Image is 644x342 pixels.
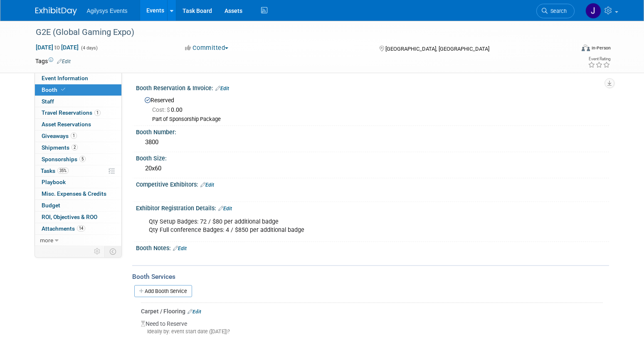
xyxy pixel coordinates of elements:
[35,235,121,246] a: more
[53,44,61,51] span: to
[87,7,128,14] span: Agilysys Events
[141,315,603,342] div: Need to Reserve
[35,84,121,96] a: Booth
[588,57,610,61] div: Event Rating
[136,202,609,213] div: Exhibitor Registration Details:
[35,44,79,51] span: [DATE] [DATE]
[42,225,85,232] span: Attachments
[35,177,121,188] a: Playbook
[35,200,121,211] a: Budget
[35,119,121,130] a: Asset Reservations
[136,152,609,162] div: Booth Size:
[385,46,489,52] span: [GEOGRAPHIC_DATA], [GEOGRAPHIC_DATA]
[42,202,60,209] span: Budget
[200,182,214,188] a: Edit
[142,162,603,175] div: 20x60
[35,73,121,84] a: Event Information
[42,109,101,116] span: Travel Reservations
[136,126,609,136] div: Booth Number:
[42,121,91,128] span: Asset Reservations
[35,188,121,199] a: Misc. Expenses & Credits
[141,328,603,335] div: Ideally by: event start date ([DATE])?
[152,116,603,123] div: Part of Sponsorship Package
[585,3,601,19] img: Justin Oram
[42,214,97,220] span: ROI, Objectives & ROO
[152,106,186,113] span: 0.00
[35,107,121,118] a: Travel Reservations1
[42,75,88,81] span: Event Information
[152,106,171,113] span: Cost: $
[42,190,106,197] span: Misc. Expenses & Credits
[35,57,71,65] td: Tags
[35,96,121,107] a: Staff
[143,214,518,239] div: Qty Setup Badges: 72 / $80 per additional badge Qty Full conference Badges: 4 / $850 per addition...
[42,133,77,139] span: Giveaways
[80,45,98,51] span: (4 days)
[94,110,101,116] span: 1
[35,142,121,153] a: Shipments2
[173,246,187,251] a: Edit
[79,156,86,162] span: 5
[40,237,53,244] span: more
[136,178,609,189] div: Competitive Exhibitors:
[536,4,575,18] a: Search
[188,309,201,315] a: Edit
[35,154,121,165] a: Sponsorships5
[41,167,69,174] span: Tasks
[77,225,85,231] span: 14
[35,212,121,223] a: ROI, Objectives & ROO
[136,82,609,93] div: Booth Reservation & Invoice:
[90,246,105,257] td: Personalize Event Tab Strip
[104,246,121,257] td: Toggle Event Tabs
[33,25,562,40] div: G2E (Global Gaming Expo)
[42,86,67,93] span: Booth
[42,144,78,151] span: Shipments
[136,242,609,253] div: Booth Notes:
[134,285,192,297] a: Add Booth Service
[42,179,66,185] span: Playbook
[548,8,567,14] span: Search
[35,130,121,142] a: Giveaways1
[42,98,54,105] span: Staff
[71,133,77,139] span: 1
[218,206,232,212] a: Edit
[182,44,232,52] button: Committed
[142,94,603,123] div: Reserved
[591,45,611,51] div: In-Person
[57,167,69,174] span: 35%
[142,136,603,149] div: 3800
[35,7,77,15] img: ExhibitDay
[42,156,86,162] span: Sponsorships
[215,86,229,91] a: Edit
[35,223,121,234] a: Attachments14
[582,44,590,51] img: Format-Inperson.png
[132,272,609,281] div: Booth Services
[57,59,71,64] a: Edit
[141,307,603,315] div: Carpet / Flooring
[72,144,78,150] span: 2
[61,87,65,92] i: Booth reservation complete
[35,165,121,177] a: Tasks35%
[526,43,611,56] div: Event Format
